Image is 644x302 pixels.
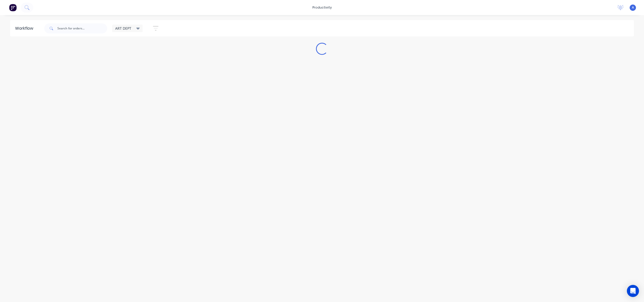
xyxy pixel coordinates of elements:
span: A [632,5,634,10]
img: Factory [9,4,17,11]
span: ART DEPT [115,26,131,31]
div: productivity [310,4,334,11]
div: Workflow [15,25,36,31]
div: Open Intercom Messenger [627,285,639,297]
input: Search for orders... [57,23,107,33]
